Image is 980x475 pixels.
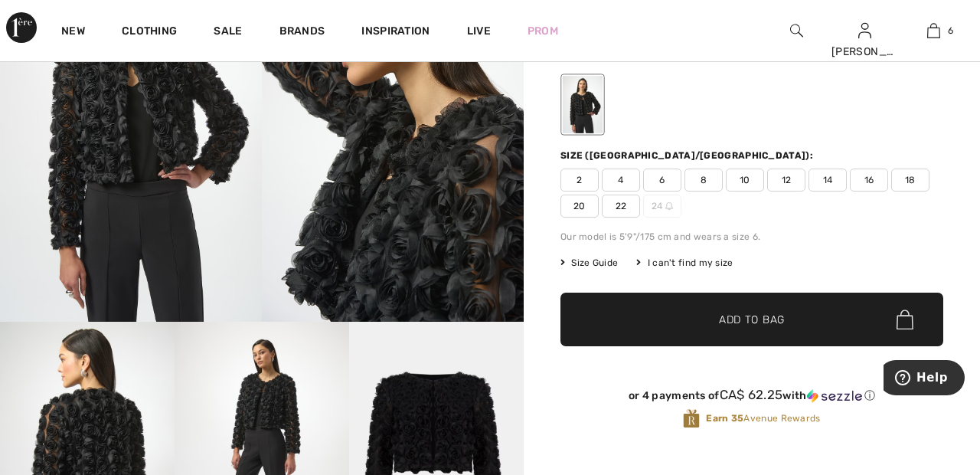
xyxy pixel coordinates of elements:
span: Add to Bag [719,312,785,328]
span: 4 [602,169,640,192]
span: 10 [726,169,764,192]
span: 8 [684,169,723,192]
span: 6 [948,24,953,38]
div: [PERSON_NAME] [831,44,899,60]
span: 14 [808,169,847,192]
span: 16 [850,169,888,192]
img: Sezzle [807,389,862,403]
a: Clothing [122,25,177,41]
span: Size Guide [560,256,618,270]
strong: Earn 35 [706,413,743,424]
img: My Bag [927,21,940,40]
iframe: Opens a widget where you can find more information [884,360,965,398]
img: 1ère Avenue [6,12,37,43]
a: Sale [214,25,242,41]
span: 6 [643,169,681,192]
a: 6 [900,21,967,40]
span: 20 [560,195,599,218]
a: New [61,25,85,41]
div: or 4 payments of with [560,388,943,403]
button: Add to Bag [560,293,943,346]
img: Avenue Rewards [683,408,700,429]
span: 22 [602,195,640,218]
a: Brands [279,25,325,41]
div: I can't find my size [636,256,733,270]
div: Black [563,76,603,133]
img: search the website [790,21,803,40]
img: My Info [858,21,871,40]
img: ring-m.svg [665,202,673,210]
a: Prom [528,23,558,39]
div: Our model is 5'9"/175 cm and wears a size 6. [560,230,943,244]
span: 24 [643,195,681,218]
span: Avenue Rewards [706,411,820,425]
span: 18 [891,169,929,192]
div: or 4 payments ofCA$ 62.25withSezzle Click to learn more about Sezzle [560,388,943,408]
div: Size ([GEOGRAPHIC_DATA]/[GEOGRAPHIC_DATA]): [560,149,816,162]
img: Bag.svg [897,310,913,329]
a: Sign In [858,23,871,38]
a: Live [467,23,491,39]
span: 12 [767,169,805,192]
span: Inspiration [361,25,430,41]
span: CA$ 62.25 [720,387,783,402]
span: 2 [560,169,599,192]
